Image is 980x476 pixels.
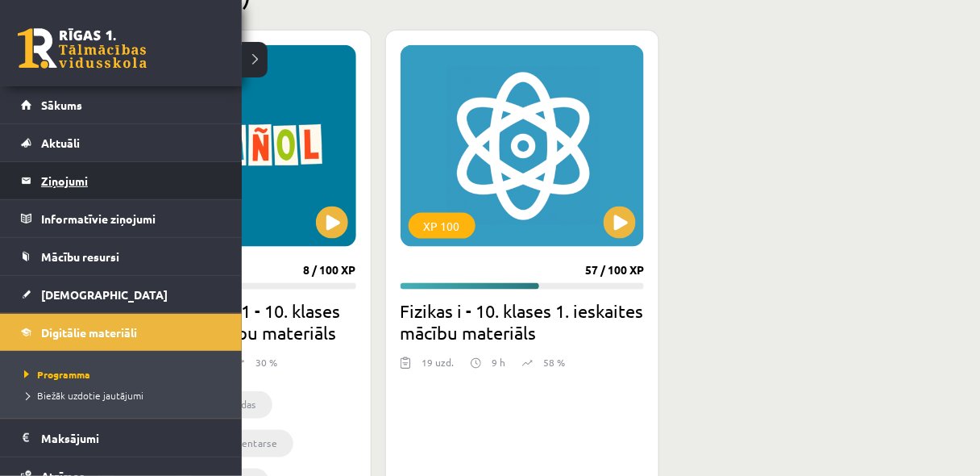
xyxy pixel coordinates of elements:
a: Ziņojumi [21,162,222,199]
legend: Informatīvie ziņojumi [41,200,222,237]
p: 30 % [255,356,277,370]
a: [DEMOGRAPHIC_DATA] [21,276,222,313]
span: [DEMOGRAPHIC_DATA] [41,287,168,302]
span: Sākums [41,98,82,112]
p: 58 % [544,356,566,370]
a: Mācību resursi [21,238,222,275]
span: Aktuāli [41,136,80,150]
a: Rīgas 1. Tālmācības vidusskola [18,28,147,69]
a: Maksājumi [21,420,222,457]
a: Programma [20,367,226,382]
span: Programma [20,368,90,381]
a: Sākums [21,86,222,123]
a: Biežāk uzdotie jautājumi [20,388,226,403]
legend: Ziņojumi [41,162,222,199]
div: XP 100 [409,213,475,239]
h2: Fizikas i - 10. klases 1. ieskaites mācību materiāls [401,299,645,344]
div: 19 uzd. [422,356,455,380]
span: Biežāk uzdotie jautājumi [20,389,143,402]
span: Mācību resursi [41,249,119,264]
a: Informatīvie ziņojumi [21,200,222,237]
a: Aktuāli [21,124,222,161]
span: Digitālie materiāli [41,325,137,340]
a: Digitālie materiāli [21,314,222,351]
li: presentarse [206,430,293,457]
legend: Maksājumi [41,420,222,457]
p: 9 h [492,356,506,370]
